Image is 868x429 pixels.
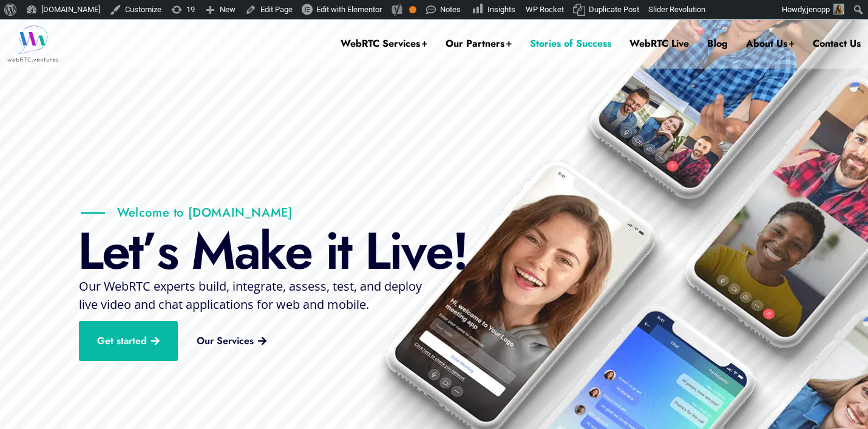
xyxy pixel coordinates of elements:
[341,19,427,68] a: WebRTC Services
[452,224,467,279] div: !
[325,224,337,279] div: i
[79,321,178,361] a: Get started
[78,224,102,279] div: L
[7,25,59,62] img: WebRTC.ventures
[401,224,426,279] div: v
[234,224,259,279] div: a
[79,278,422,312] span: Our WebRTC experts build, integrate, assess, test, and deploy live video and chat applications fo...
[129,224,142,279] div: t
[142,224,157,279] div: ’
[409,6,416,13] div: OK
[487,5,515,14] span: Insights
[157,224,177,279] div: s
[259,224,285,279] div: k
[389,224,401,279] div: i
[426,224,452,279] div: e
[102,224,129,279] div: e
[629,19,689,68] a: WebRTC Live
[648,5,705,14] span: Slider Revolution
[81,205,293,220] p: Welcome to [DOMAIN_NAME]
[365,224,389,279] div: L
[813,19,861,68] a: Contact Us
[707,19,728,68] a: Blog
[807,5,830,14] span: jenopp
[746,19,795,68] a: About Us
[191,224,234,279] div: M
[285,224,311,279] div: e
[316,5,382,14] span: Edit with Elementor
[337,224,351,279] div: t
[178,326,285,356] a: Our Services
[446,19,512,68] a: Our Partners
[530,19,611,68] a: Stories of Success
